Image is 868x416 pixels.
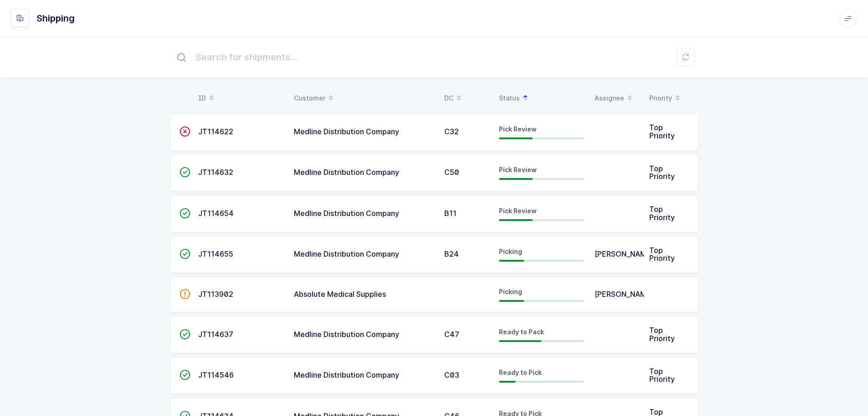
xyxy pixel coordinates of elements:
span: JT114637 [198,330,233,339]
div: Status [499,90,584,106]
span: Picking [499,247,522,255]
span:  [180,168,190,177]
span: Absolute Medical Supplies [294,290,386,299]
span: Ready to Pack [499,328,544,336]
div: Customer [294,90,433,106]
span: C47 [444,330,459,339]
span: JT114654 [198,209,234,218]
span: Top Priority [649,326,675,343]
span: JT114655 [198,249,233,258]
span: C32 [444,127,459,136]
span: B24 [444,249,459,258]
span:  [180,209,190,218]
input: Search for shipments... [170,42,699,72]
div: DC [444,90,488,106]
span: JT113902 [198,290,233,299]
span: Top Priority [649,164,675,181]
span: Pick Review [499,207,537,215]
span: Medline Distribution Company [294,127,399,136]
span: [PERSON_NAME] [595,249,654,258]
span: JT114632 [198,168,233,177]
div: ID [198,90,283,106]
div: Assignee [595,90,638,106]
span:  [180,127,190,136]
span: Medline Distribution Company [294,249,399,258]
span: Medline Distribution Company [294,370,399,379]
span: JT114546 [198,370,234,379]
span: Pick Review [499,166,537,174]
span: Ready to Pick [499,369,542,376]
span: Top Priority [649,367,675,384]
span:  [180,249,190,258]
div: Priority [649,90,693,106]
span: C50 [444,168,459,177]
span: Top Priority [649,123,675,140]
span:  [180,370,190,379]
span: JT114622 [198,127,233,136]
span: B11 [444,209,457,218]
span: Medline Distribution Company [294,209,399,218]
h1: Shipping [36,11,75,26]
span: Medline Distribution Company [294,168,399,177]
span: Top Priority [649,246,675,263]
span:  [180,330,190,339]
span: Picking [499,288,522,295]
span: C03 [444,370,459,379]
span: Medline Distribution Company [294,330,399,339]
span: [PERSON_NAME] [595,290,654,299]
span:  [180,290,190,299]
span: Pick Review [499,125,537,133]
span: Top Priority [649,205,675,222]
